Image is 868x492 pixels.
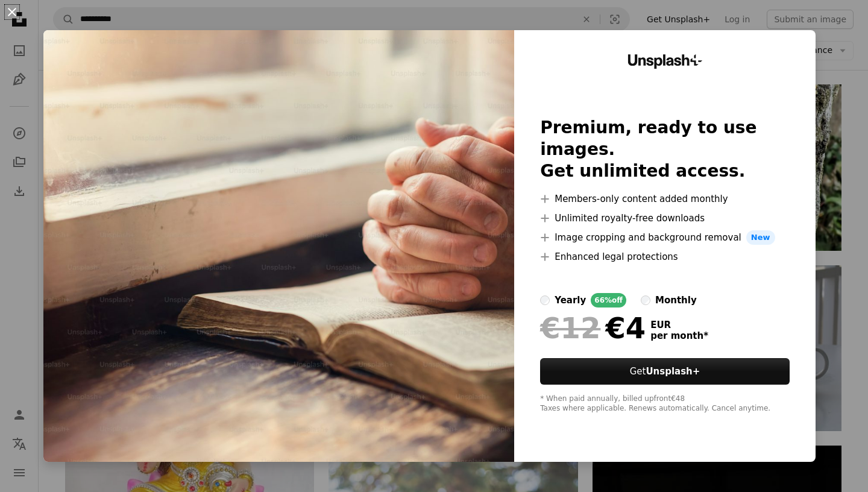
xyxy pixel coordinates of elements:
div: €4 [540,312,646,344]
li: Image cropping and background removal [540,230,790,245]
div: 66% off [591,293,626,307]
div: * When paid annually, billed upfront €48 Taxes where applicable. Renews automatically. Cancel any... [540,394,790,414]
h2: Premium, ready to use images. Get unlimited access. [540,117,790,182]
span: €12 [540,312,600,344]
div: monthly [655,293,697,307]
input: monthly [641,295,650,305]
li: Members-only content added monthly [540,192,790,206]
strong: Unsplash+ [646,366,700,377]
li: Unlimited royalty-free downloads [540,211,790,225]
span: per month * [650,330,708,341]
div: yearly [555,293,586,307]
button: GetUnsplash+ [540,358,790,385]
span: New [746,230,775,245]
li: Enhanced legal protections [540,250,790,264]
input: yearly66%off [540,295,550,305]
span: EUR [650,320,708,330]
